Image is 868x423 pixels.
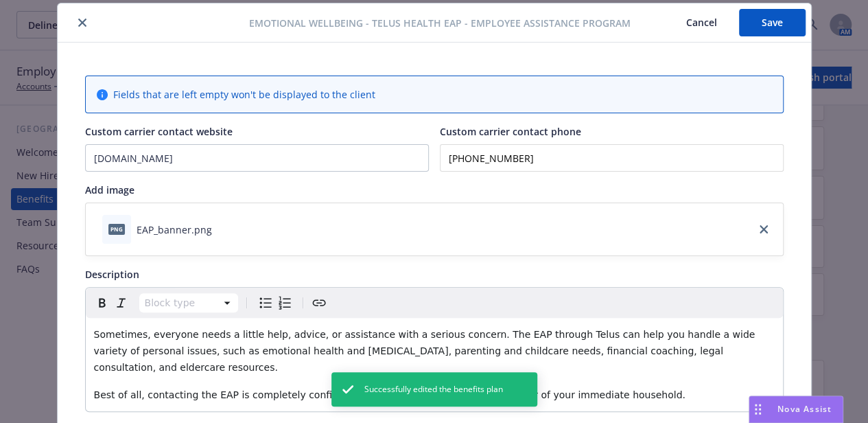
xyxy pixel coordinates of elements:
button: Bulleted list [256,293,275,312]
div: Drag to move [749,396,766,422]
span: Custom carrier contact phone [440,125,581,138]
button: download file [218,222,228,237]
button: close [74,14,91,31]
span: Fields that are left empty won't be displayed to the client [113,87,375,102]
span: png [108,224,125,234]
div: toggle group [256,293,294,312]
a: close [755,221,772,238]
span: Emotional Wellbeing - Telus Health EAP - Employee Assistance Program [249,16,631,30]
span: Custom carrier contact website [85,125,233,138]
span: Successfully edited the benefits plan [364,383,503,396]
button: Bold [93,293,112,312]
input: Add custom carrier contact website [86,145,428,171]
button: Save [739,9,806,36]
div: editable markdown [86,318,783,411]
button: Cancel [664,9,739,36]
span: Add image [85,183,134,196]
span: Sometimes, everyone needs a little help, advice, or assistance with a serious concern. The EAP th... [94,329,758,373]
span: Best of all, contacting the EAP is completely confidential, free, and available to any member of ... [94,389,685,400]
button: Block type [139,293,238,312]
button: Italic [112,293,131,312]
span: Description [85,268,139,281]
button: Nova Assist [749,396,843,423]
span: Nova Assist [777,403,832,415]
input: Add custom carrier contact phone [440,144,784,172]
button: Create link [309,293,329,312]
button: Numbered list [275,293,294,312]
div: EAP_banner.png [137,222,212,237]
